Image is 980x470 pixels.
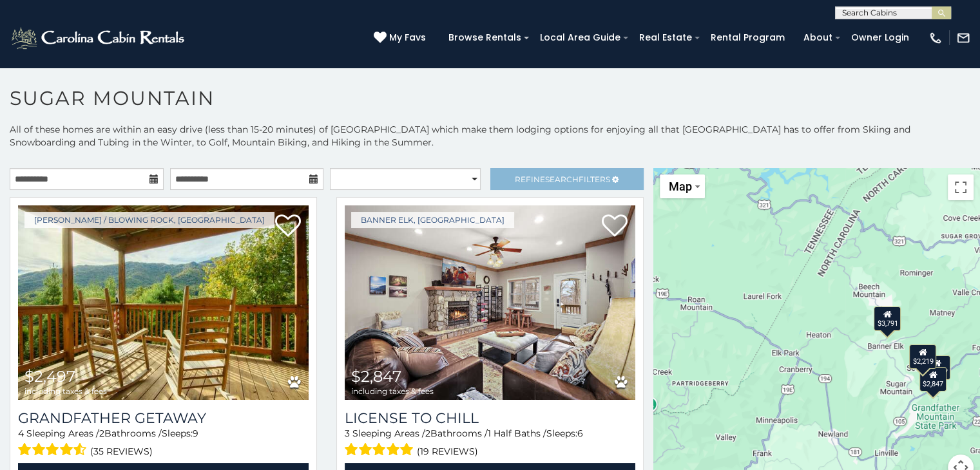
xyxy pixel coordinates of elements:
[797,28,839,48] a: About
[533,28,627,48] a: Local Area Guide
[577,428,583,439] span: 6
[417,443,478,460] span: (19 reviews)
[18,427,309,460] div: Sleeping Areas / Bathrooms / Sleeps:
[923,355,950,380] div: $2,497
[90,443,153,460] span: (35 reviews)
[193,428,198,439] span: 9
[10,25,188,51] img: White-1-2.png
[24,212,274,228] a: [PERSON_NAME] / Blowing Rock, [GEOGRAPHIC_DATA]
[24,387,107,395] span: including taxes & fees
[275,213,301,240] a: Add to favorites
[919,366,946,391] div: $2,847
[374,31,429,45] a: My Favs
[660,174,705,198] button: Change map style
[345,409,635,427] a: License to Chill
[515,174,610,184] span: Refine Filters
[345,205,635,400] img: License to Chill
[18,205,309,400] img: Grandfather Getaway
[345,428,350,439] span: 3
[909,344,936,369] div: $2,219
[425,428,430,439] span: 2
[956,31,970,45] img: mail-regular-white.png
[928,31,943,45] img: phone-regular-white.png
[18,205,309,400] a: Grandfather Getaway $2,497 including taxes & fees
[18,428,24,439] span: 4
[351,367,401,386] span: $2,847
[545,174,579,184] span: Search
[948,174,974,200] button: Toggle fullscreen view
[669,180,692,193] span: Map
[442,28,528,48] a: Browse Rentals
[351,212,514,228] a: Banner Elk, [GEOGRAPHIC_DATA]
[18,409,309,427] a: Grandfather Getaway
[602,213,628,240] a: Add to favorites
[488,428,546,439] span: 1 Half Baths /
[704,28,791,48] a: Rental Program
[351,387,434,395] span: including taxes & fees
[24,367,75,386] span: $2,497
[345,427,635,460] div: Sleeping Areas / Bathrooms / Sleeps:
[389,31,426,44] span: My Favs
[633,28,698,48] a: Real Estate
[99,428,104,439] span: 2
[874,306,901,330] div: $3,791
[845,28,916,48] a: Owner Login
[490,168,644,190] a: RefineSearchFilters
[345,205,635,400] a: License to Chill $2,847 including taxes & fees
